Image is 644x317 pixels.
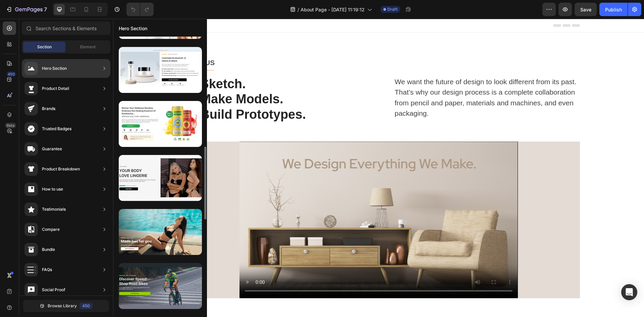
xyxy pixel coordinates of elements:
[605,6,622,13] div: Publish
[575,3,597,16] button: Save
[79,303,93,309] div: 450
[42,266,52,273] div: FAQs
[113,19,644,317] iframe: Design area
[80,44,96,50] span: Element
[23,300,109,312] button: Browse Library450
[301,6,365,13] span: About Page - [DATE] 11:19:12
[126,123,405,279] video: Video
[42,125,71,132] div: Trusted Badges
[387,6,397,12] span: Draft
[37,44,52,50] span: Section
[599,3,628,16] button: Publish
[580,7,591,12] span: Save
[42,166,80,172] div: Product Breakdown
[42,186,63,193] div: How to use
[282,58,466,100] p: We want the future of design to look different from its past. That’s why our design process is a ...
[42,85,69,92] div: Product Detail
[42,146,62,152] div: Guarantee
[126,3,154,16] div: Undo/Redo
[5,123,16,128] div: Beta
[42,206,66,213] div: Testimonials
[22,21,110,35] input: Search Sections & Elements
[621,284,637,300] div: Open Intercom Messenger
[3,3,50,16] button: 7
[42,65,67,72] div: Hero Section
[298,6,299,13] span: /
[42,246,55,253] div: Bundle
[42,286,65,293] div: Social Proof
[44,5,47,13] p: 7
[42,105,55,112] div: Brands
[42,226,60,233] div: Compare
[6,71,16,77] div: 450
[48,303,77,309] span: Browse Library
